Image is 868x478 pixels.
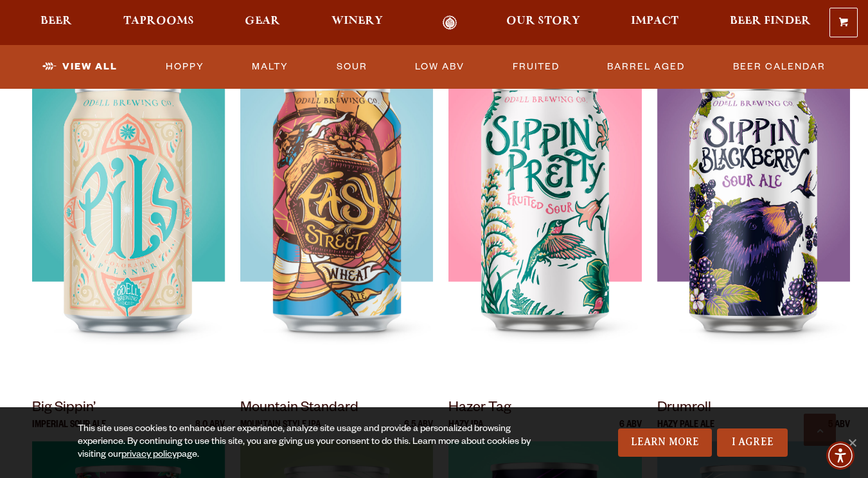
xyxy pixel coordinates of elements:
a: Taprooms [115,15,202,30]
a: I Agree [717,428,788,457]
span: Taprooms [123,16,194,26]
a: Easy Street Wheat 4.6 ABV Easy Street Easy Street [240,17,433,382]
div: Accessibility Menu [826,441,855,470]
img: Easy Street [240,60,433,382]
span: Beer [40,16,72,26]
a: Odell Home [426,15,474,30]
a: Hoppy [161,52,209,82]
img: Sippin’ Pretty [448,60,641,382]
a: Beer [32,15,80,30]
p: Big Sippin’ [32,398,225,421]
a: Barrel Aged [602,52,690,82]
a: Low ABV [410,52,470,82]
a: Beer Calendar [728,52,831,82]
span: Impact [631,16,678,26]
p: Drumroll [657,398,850,421]
span: Our Story [506,16,580,26]
p: Hazer Tag [448,398,641,421]
a: Malty [247,52,294,82]
span: Gear [245,16,280,26]
span: Winery [332,16,383,26]
a: [PERSON_NAME] Pilsner 5.0 ABV Odell Pils Odell Pils [32,17,225,382]
a: [PERSON_NAME]’ Pretty Fruited Sour 4.5 ABV Sippin’ Pretty Sippin’ Pretty [448,17,641,382]
span: Beer Finder [730,16,811,26]
a: Sour [332,52,373,82]
img: Odell Pils [32,60,225,382]
a: Gear [236,15,288,30]
a: Our Story [498,15,589,30]
a: privacy policy [121,450,177,461]
div: This site uses cookies to enhance user experience, analyze site usage and provide a personalized ... [78,423,560,462]
a: Beer Finder [722,15,819,30]
p: Mountain Standard [240,398,433,421]
a: Learn More [618,428,713,457]
a: Sippin’ Blackberry Blackberry Sour 4.6 ABV Sippin’ Blackberry Sippin’ Blackberry [657,17,850,382]
img: Sippin’ Blackberry [657,60,850,382]
a: Impact [623,15,687,30]
a: View All [37,52,123,82]
a: Winery [323,15,391,30]
a: Fruited [508,52,565,82]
